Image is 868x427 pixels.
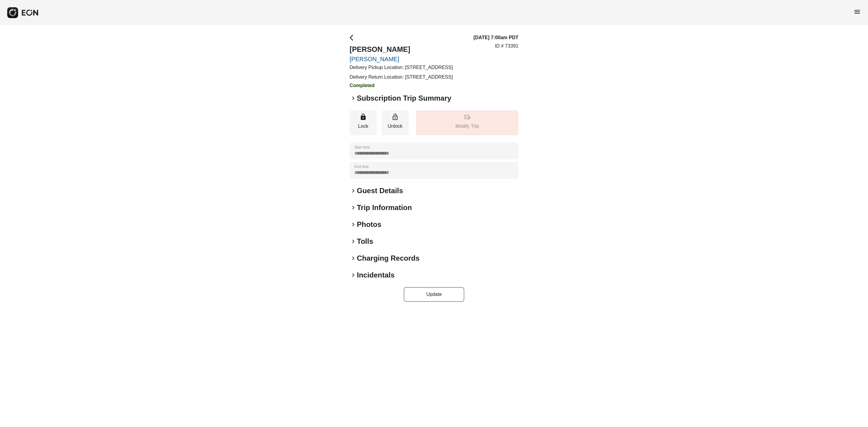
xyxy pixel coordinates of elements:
[392,113,399,121] span: lock_open
[350,34,357,41] span: arrow_back_ios
[350,272,357,279] span: keyboard_arrow_right
[350,204,357,211] span: keyboard_arrow_right
[495,42,518,50] p: ID # 73391
[385,123,406,130] p: Unlock
[357,203,412,212] h2: Trip Information
[350,82,453,89] h3: Completed
[357,186,403,196] h2: Guest Details
[350,187,357,194] span: keyboard_arrow_right
[350,221,357,228] span: keyboard_arrow_right
[357,93,451,103] h2: Subscription Trip Summary
[357,253,420,263] h2: Charging Records
[350,238,357,245] span: keyboard_arrow_right
[350,45,453,54] h2: [PERSON_NAME]
[382,110,409,135] button: Unlock
[353,123,374,130] p: Lock
[473,34,518,41] h3: [DATE] 7:00am PDT
[350,110,377,135] button: Lock
[357,270,395,280] h2: Incidentals
[350,64,453,71] p: Delivery Pickup Location: [STREET_ADDRESS]
[350,255,357,262] span: keyboard_arrow_right
[350,74,453,81] p: Delivery Return Location: [STREET_ADDRESS]
[357,237,373,246] h2: Tolls
[360,113,367,121] span: lock
[350,95,357,102] span: keyboard_arrow_right
[854,8,861,15] span: menu
[404,287,464,302] button: Update
[350,55,453,63] a: [PERSON_NAME]
[357,220,381,229] h2: Photos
